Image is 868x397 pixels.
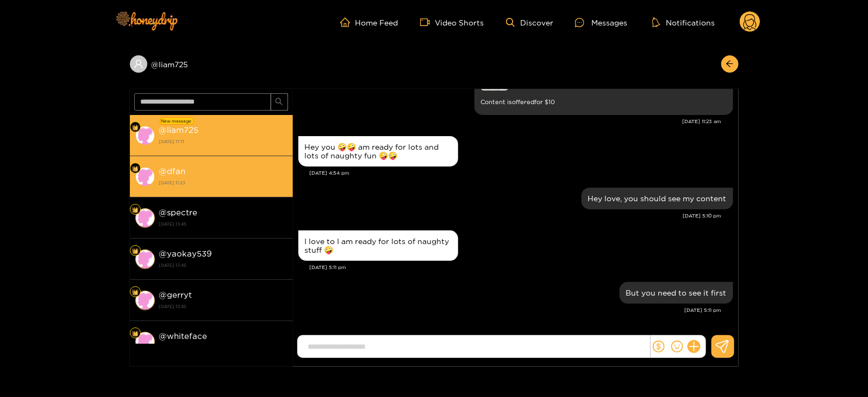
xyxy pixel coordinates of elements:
[340,17,355,27] span: home
[481,96,727,108] small: Content is offered for $ 10
[159,249,213,258] strong: @ yaokay539
[340,17,398,27] a: Home Feed
[159,343,288,353] strong: [DATE] 13:45
[298,136,458,167] div: Sep. 19, 4:54 pm
[721,55,739,73] button: arrow-left
[420,17,484,27] a: Video Shorts
[159,290,192,299] strong: @ gerryt
[575,16,627,29] div: Messages
[305,143,452,160] div: Hey you 🤪🤪 am ready for lots and lots of naughty fun 🤪🤪
[298,212,722,220] div: [DATE] 5:10 pm
[132,207,139,213] img: Fan Level
[132,165,139,172] img: Fan Level
[620,282,733,304] div: Sep. 19, 5:11 pm
[135,291,155,310] img: conversation
[159,219,288,229] strong: [DATE] 13:45
[651,338,667,355] button: dollar
[159,137,288,146] strong: [DATE] 17:11
[305,237,452,254] div: I love to I am ready for lots of naughty stuff 🤪
[135,208,155,228] img: conversation
[159,302,288,311] strong: [DATE] 13:45
[271,93,288,111] button: search
[132,289,139,296] img: Fan Level
[132,248,139,254] img: Fan Level
[159,331,208,341] strong: @ whiteface
[130,55,293,73] div: @liam725
[298,118,722,125] div: [DATE] 11:23 am
[506,18,553,27] a: Discover
[159,167,186,176] strong: @ dfan
[310,169,733,177] div: [DATE] 4:54 pm
[132,124,139,131] img: Fan Level
[298,306,722,314] div: [DATE] 5:11 pm
[649,17,718,28] button: Notifications
[134,59,143,69] span: user
[132,330,139,337] img: Fan Level
[653,341,665,353] span: dollar
[135,332,155,351] img: conversation
[135,167,155,187] img: conversation
[275,98,283,107] span: search
[420,17,435,27] span: video-camera
[160,117,194,125] div: New message
[159,125,199,135] strong: @ liam725
[135,126,155,145] img: conversation
[726,60,734,69] span: arrow-left
[159,178,288,188] strong: [DATE] 11:23
[671,341,683,353] span: smile
[310,264,733,271] div: [DATE] 5:11 pm
[582,188,733,209] div: Sep. 19, 5:10 pm
[159,260,288,270] strong: [DATE] 13:45
[159,208,198,217] strong: @ spectre
[626,289,727,297] div: But you need to see it first
[588,194,727,203] div: Hey love, you should see my content
[298,230,458,261] div: Sep. 19, 5:11 pm
[135,249,155,269] img: conversation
